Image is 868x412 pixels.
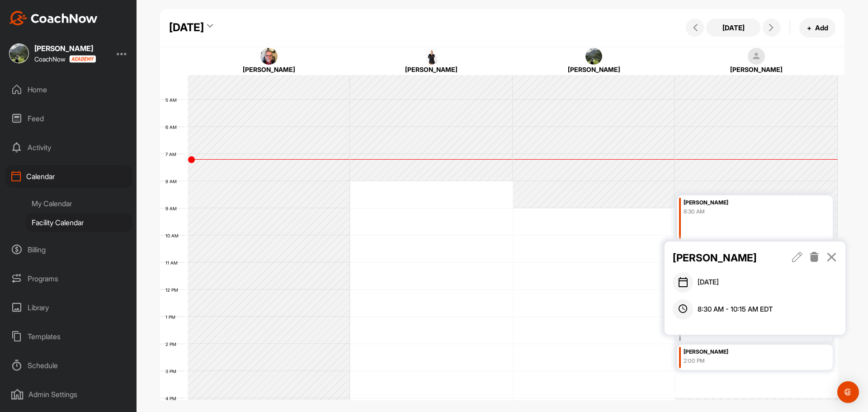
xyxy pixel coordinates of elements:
div: [PERSON_NAME] [684,198,805,208]
img: square_7ee835a2650ae451ce6ad85be302c7a3.jpg [423,48,440,65]
div: Facility Calendar [25,213,132,232]
div: 4 PM [160,396,185,401]
img: CoachNow acadmey [69,55,96,63]
div: 2:00 PM [684,357,805,365]
div: Home [5,78,132,101]
span: [DATE] [698,277,719,288]
div: Open Intercom Messenger [837,381,859,403]
div: CoachNow [34,55,96,63]
div: 12 PM [160,287,187,293]
div: Billing [5,238,132,261]
div: Schedule [5,354,132,377]
div: Calendar [5,165,132,188]
p: [PERSON_NAME] [673,250,774,265]
span: 8:30 AM - 10:15 AM EDT [698,304,773,315]
div: [PERSON_NAME] [684,347,805,357]
div: 3 PM [160,369,185,374]
div: 11 AM [160,260,187,265]
img: square_3181bc1b29b8c33c139cdcd77bcaf626.jpg [9,43,29,63]
div: Activity [5,136,132,159]
div: [PERSON_NAME] [34,45,96,52]
div: Admin Settings [5,383,132,406]
div: Feed [5,107,132,130]
div: [PERSON_NAME] [689,65,824,74]
div: [PERSON_NAME] [526,65,661,74]
div: 10 AM [160,233,188,238]
div: 8:30 AM [684,208,805,216]
div: 7 AM [160,152,185,157]
div: Library [5,296,132,319]
img: CoachNow [9,11,98,25]
button: +Add [799,18,835,38]
button: [DATE] [706,19,760,37]
div: 6 AM [160,124,186,130]
span: + [807,23,811,33]
div: 8 AM [160,179,186,184]
div: [PERSON_NAME] [364,65,499,74]
div: Templates [5,325,132,348]
img: square_default-ef6cabf814de5a2bf16c804365e32c732080f9872bdf737d349900a9daf73cf9.png [748,48,765,65]
div: 9 AM [160,206,186,211]
img: square_519f55ad9c2cbfefa154b9b1ed929c7b.jpg [260,48,278,65]
img: square_3181bc1b29b8c33c139cdcd77bcaf626.jpg [585,48,603,65]
div: 2 PM [160,341,185,347]
div: 5 AM [160,97,186,103]
div: Programs [5,267,132,290]
div: 1 PM [160,314,184,320]
div: [PERSON_NAME] [202,65,337,74]
div: [DATE] [169,19,204,36]
div: My Calendar [25,194,132,213]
